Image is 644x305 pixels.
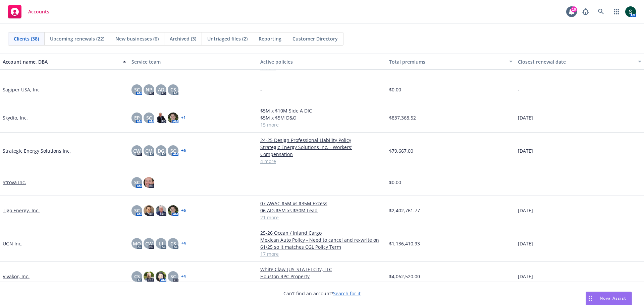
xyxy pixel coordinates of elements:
[518,273,533,280] span: [DATE]
[333,290,361,297] a: Search for it
[386,54,515,70] button: Total premiums
[134,273,140,280] span: CS
[518,114,533,121] span: [DATE]
[134,114,140,121] span: EP
[134,86,140,93] span: SC
[181,116,186,120] a: + 1
[156,271,166,282] img: photo
[260,158,384,165] a: 4 more
[260,179,262,186] span: -
[389,58,505,65] div: Total premiums
[260,266,384,273] a: White Claw [US_STATE] City, LLC
[134,207,140,214] span: SC
[3,147,71,154] a: Strategic Energy Solutions Inc.
[389,273,420,280] span: $4,062,520.00
[3,179,26,186] a: Strova Inc.
[158,147,164,154] span: DG
[207,35,248,42] span: Untriaged files (2)
[170,273,176,280] span: SC
[3,240,22,247] a: UGN Inc.
[518,86,520,93] span: -
[389,86,401,93] span: $0.00
[389,240,420,247] span: $1,136,410.93
[50,35,104,42] span: Upcoming renewals (22)
[146,114,152,121] span: SC
[518,58,634,65] div: Closest renewal date
[158,86,164,93] span: AD
[260,144,384,158] a: Strategic Energy Solutions Inc. - Workers' Compensation
[115,35,159,42] span: New businesses (6)
[3,114,28,121] a: Skydio, Inc.
[129,54,258,70] button: Service team
[159,240,163,247] span: LI
[260,58,384,65] div: Active policies
[586,292,594,305] div: Drag to move
[258,54,386,70] button: Active policies
[146,86,152,93] span: NP
[181,149,186,153] a: + 6
[133,147,141,154] span: CW
[283,290,361,297] span: Can't find an account?
[260,250,384,257] a: 17 more
[168,205,178,216] img: photo
[260,236,384,250] a: Mexican Auto Policy - Need to cancel and re-write on 61/25 so it matches CGL Policy Term
[625,6,636,17] img: photo
[389,207,420,214] span: $2,402,761.77
[144,271,154,282] img: photo
[131,58,255,65] div: Service team
[292,35,338,42] span: Customer Directory
[156,112,166,123] img: photo
[389,147,413,154] span: $79,667.00
[260,137,384,144] a: 24-25 Design Professional Liability Policy
[181,275,186,279] a: + 4
[518,240,533,247] span: [DATE]
[14,35,39,42] span: Clients (38)
[145,240,153,247] span: CW
[259,35,281,42] span: Reporting
[28,9,49,14] span: Accounts
[170,86,176,93] span: CS
[170,35,196,42] span: Archived (3)
[389,179,401,186] span: $0.00
[260,86,262,93] span: -
[260,207,384,214] a: 06 AIG $5M xs $30M Lead
[579,5,592,18] a: Report a Bug
[260,121,384,128] a: 15 more
[3,86,40,93] a: Sagiper USA, Inc
[594,5,608,18] a: Search
[260,107,384,114] a: $5M x $10M Side A DIC
[518,207,533,214] span: [DATE]
[260,214,384,221] a: 21 more
[389,114,416,121] span: $837,368.52
[260,114,384,121] a: $5M x $5M D&O
[144,205,154,216] img: photo
[600,295,626,301] span: Nova Assist
[260,200,384,207] a: 07 AWAC $5M xs $35M Excess
[518,147,533,154] span: [DATE]
[181,209,186,213] a: + 6
[181,241,186,245] a: + 4
[3,58,119,65] div: Account name, DBA
[586,292,632,305] button: Nova Assist
[518,179,520,186] span: -
[144,177,154,188] img: photo
[170,147,176,154] span: SC
[3,273,30,280] a: Vivakor, Inc.
[3,207,40,214] a: Tigo Energy, Inc.
[610,5,623,18] a: Switch app
[156,205,166,216] img: photo
[260,229,384,236] a: 25-26 Ocean / Inland Cargo
[145,147,153,154] span: CM
[571,6,577,12] div: 10
[515,54,644,70] button: Closest renewal date
[5,2,52,21] a: Accounts
[170,240,176,247] span: CS
[260,273,384,280] a: Houston RPC Property
[260,280,384,287] a: 14 more
[134,179,140,186] span: SC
